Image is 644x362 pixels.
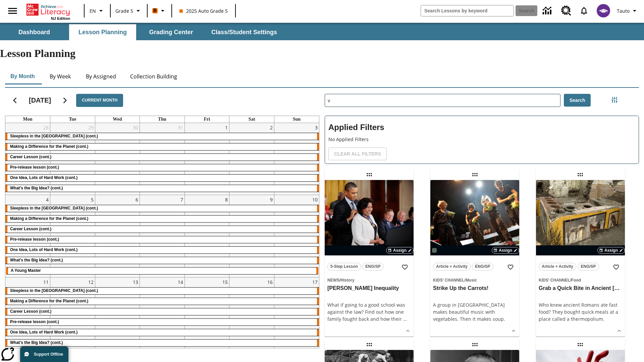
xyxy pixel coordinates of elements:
[203,116,212,123] a: Friday
[269,123,274,132] a: August 2, 2025
[470,339,480,350] div: Draggable lesson: Mr. Civil Rights
[5,175,319,181] div: One Idea, Lots of Hard Work (cont.)
[153,6,157,15] span: B
[5,329,319,336] div: One Idea, Lots of Hard Work (cont.)
[5,308,319,315] div: Career Lesson (cont.)
[134,195,140,204] a: August 6, 2025
[229,195,274,277] td: August 9, 2025
[10,247,77,252] span: One Idea, Lots of Hard Work (cont.)
[140,123,185,195] td: July 31, 2025
[10,288,98,293] span: Sleepless in the Animal Kingdom (cont.)
[539,285,622,292] h3: Grab a Quick Bite in Ancient Rome
[131,123,140,132] a: July 30, 2025
[10,299,88,303] span: Making a Difference for the Planet (cont.)
[224,195,229,204] a: August 8, 2025
[51,16,70,20] span: NJ Edition
[539,278,570,283] span: Kids' Channel
[593,2,614,19] button: Select a new avatar
[140,277,185,349] td: August 14, 2025
[5,143,319,150] div: Making a Difference for the Planet (cont.)
[10,237,59,242] span: Pre-release lesson (cont.)
[140,195,185,277] td: August 7, 2025
[614,5,641,17] button: Profile/Settings
[184,123,229,195] td: August 1, 2025
[328,119,635,136] h2: Applied Filters
[6,267,318,274] div: A Young Master
[421,5,514,16] input: search field
[176,123,184,132] a: July 31, 2025
[90,195,95,204] a: August 5, 2025
[247,116,256,123] a: Saturday
[325,180,414,337] div: lesson details
[266,278,274,287] a: August 16, 2025
[399,261,411,273] button: Add to Favorites
[138,24,205,40] button: Grading Center
[157,116,168,123] a: Thursday
[10,319,59,324] span: Pre-release lesson (cont.)
[362,263,384,270] button: ENG/SP
[11,268,41,273] span: A Young Master
[50,277,95,349] td: August 12, 2025
[26,2,70,20] div: Home
[87,5,108,17] button: Language: EN, Select a language
[29,96,51,104] h2: [DATE]
[575,169,586,180] div: Draggable lesson: Grab a Quick Bite in Ancient Rome
[327,285,411,292] h3: Méndez v. Inequality
[327,278,339,283] span: News
[364,339,375,350] div: Draggable lesson: Victory Shellac
[10,134,98,138] span: Sleepless in the Animal Kingdom (cont.)
[1,24,68,40] button: Dashboard
[557,2,575,20] a: Resource Center, Will open in new tab
[433,263,471,270] button: Article + Activity
[364,169,375,180] div: Draggable lesson: Méndez v. Inequality
[604,247,618,253] span: Assign
[430,180,519,337] div: lesson details
[229,123,274,195] td: August 2, 2025
[10,186,63,190] span: What's the Big Idea? (cont.)
[5,216,319,222] div: Making a Difference for the Planet (cont.)
[95,277,140,349] td: August 13, 2025
[575,2,593,19] a: Notifications
[26,3,70,16] a: Home
[10,340,63,345] span: What's the Big Idea? (cont.)
[269,195,274,204] a: August 9, 2025
[5,133,319,140] div: Sleepless in the Animal Kingdom (cont.)
[339,278,340,283] span: /
[291,116,302,123] a: Sunday
[50,195,95,277] td: August 5, 2025
[617,7,630,14] span: Tauto
[403,316,407,322] span: …
[432,248,437,253] div: OL 2025 Auto Grade 6
[393,247,407,253] span: Assign
[5,257,319,264] div: What's the Big Idea? (cont.)
[90,7,96,14] span: EN
[314,123,319,132] a: August 3, 2025
[571,278,581,283] span: Food
[5,288,319,294] div: Sleepless in the Animal Kingdom (cont.)
[34,352,63,357] span: Support Offline
[436,263,468,270] span: Article + Activity
[10,330,77,335] span: One Idea, Lots of Hard Work (cont.)
[10,258,63,262] span: What's the Big Idea? (cont.)
[42,123,50,132] a: July 28, 2025
[433,278,465,283] span: Kids' Channel
[44,68,77,84] button: By Week
[539,263,576,270] button: Article + Activity
[5,236,319,243] div: Pre-release lesson (cont.)
[433,276,517,284] span: Topic: Kids' Channel/Music
[466,278,477,283] span: Music
[5,68,40,84] button: By Month
[5,319,319,325] div: Pre-release lesson (cont.)
[492,247,519,254] button: Assign Choose Dates
[508,326,519,336] button: Show Details
[608,93,621,107] button: Filters Side menu
[10,227,51,231] span: Career Lesson (cont.)
[184,195,229,277] td: August 8, 2025
[10,144,88,149] span: Making a Difference for the Planet (cont.)
[5,205,319,212] div: Sleepless in the Animal Kingdom (cont.)
[76,94,123,107] button: Current Month
[564,94,591,107] button: Search
[539,276,622,284] span: Topic: Kids' Channel/Food
[184,277,229,349] td: August 15, 2025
